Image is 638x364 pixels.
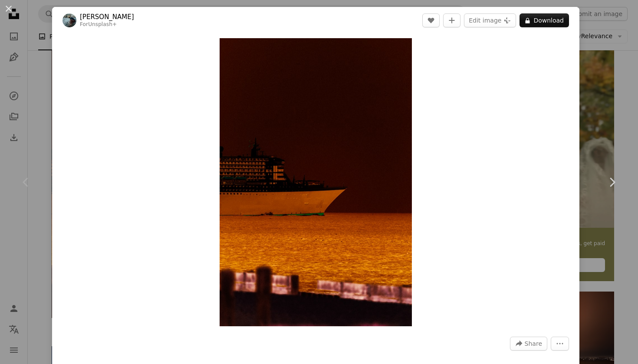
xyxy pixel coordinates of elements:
[551,337,569,351] button: More Actions
[62,13,76,27] img: Go to Annie Spratt's profile
[443,13,460,27] button: Add to Collection
[80,13,134,21] a: [PERSON_NAME]
[220,38,412,326] button: Zoom in on this image
[80,21,134,28] div: For
[422,13,440,27] button: Like
[510,337,547,351] button: Share this image
[88,21,117,27] a: Unsplash+
[220,38,412,326] img: A cruise ship glides across the water.
[586,141,638,224] a: Next
[464,13,516,27] button: Edit image
[520,13,569,27] button: Download
[525,337,542,350] span: Share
